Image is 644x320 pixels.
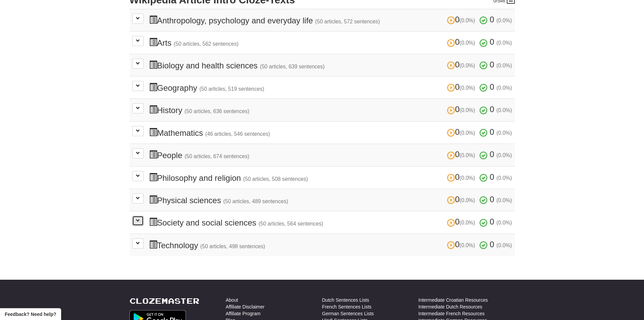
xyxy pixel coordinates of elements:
small: (50 articles, 636 sentences) [185,108,249,114]
h3: Anthropology, psychology and everyday life [149,15,512,25]
small: (50 articles, 498 sentences) [200,243,265,249]
small: (50 articles, 508 sentences) [243,176,308,182]
span: 0 [447,82,477,91]
span: 0 [447,15,477,24]
span: 0 [447,105,477,114]
small: (0.0%) [459,85,475,91]
small: (0.0%) [497,63,512,68]
span: 0 [447,37,477,46]
small: (50 articles, 639 sentences) [260,64,325,69]
h3: Society and social sciences [149,217,512,227]
span: 0 [490,105,494,114]
a: About [226,297,238,303]
small: (0.0%) [459,130,475,136]
span: 0 [490,37,494,46]
small: (0.0%) [497,40,512,46]
small: (46 articles, 546 sentences) [205,131,270,137]
small: (50 articles, 489 sentences) [223,198,288,204]
small: (0.0%) [497,107,512,113]
small: (0.0%) [459,220,475,226]
a: Intermediate Croatian Resources [419,297,488,303]
h3: Biology and health sciences [149,60,512,70]
small: (0.0%) [497,242,512,248]
small: (50 articles, 562 sentences) [174,41,239,47]
small: (50 articles, 564 sentences) [259,221,324,227]
small: (0.0%) [459,242,475,248]
small: (0.0%) [497,220,512,226]
a: Affiliate Disclaimer [226,303,265,310]
span: 0 [447,172,477,182]
span: 0 [447,240,477,249]
span: 0 [490,82,494,91]
h3: Physical sciences [149,195,512,205]
a: Dutch Sentences Lists [322,297,369,303]
small: (0.0%) [459,18,475,23]
small: (0.0%) [459,63,475,68]
small: (50 articles, 572 sentences) [315,19,380,24]
small: (0.0%) [497,85,512,91]
h3: Technology [149,240,512,250]
small: (0.0%) [459,197,475,203]
span: 0 [490,172,494,182]
small: (0.0%) [459,152,475,158]
h3: Geography [149,83,512,92]
span: 0 [490,15,494,24]
span: 0 [447,195,477,204]
small: (0.0%) [497,18,512,23]
span: 0 [447,150,477,159]
small: (0.0%) [459,107,475,113]
small: (0.0%) [497,197,512,203]
span: 0 [490,195,494,204]
h3: History [149,105,512,115]
span: 0 [490,127,494,136]
a: Clozemaster [129,297,199,305]
span: 0 [490,60,494,69]
h3: People [149,150,512,160]
span: 0 [490,150,494,159]
span: 0 [490,240,494,249]
a: Affiliate Program [226,310,261,317]
small: (0.0%) [497,175,512,181]
small: (50 articles, 519 sentences) [199,86,264,92]
small: (0.0%) [497,152,512,158]
a: German Sentences Lists [322,310,374,317]
h3: Mathematics [149,128,512,137]
small: (0.0%) [459,175,475,181]
h3: Arts [149,38,512,47]
a: Intermediate French Resources [419,310,485,317]
small: (0.0%) [497,130,512,136]
span: 0 [447,60,477,69]
h3: Philosophy and religion [149,173,512,183]
a: French Sentences Lists [322,303,372,310]
span: 0 [490,217,494,226]
small: (50 articles, 674 sentences) [185,153,249,159]
span: 0 [447,217,477,226]
small: (0.0%) [459,40,475,46]
span: 0 [447,127,477,136]
a: Intermediate Dutch Resources [419,303,482,310]
span: Open feedback widget [5,311,56,318]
